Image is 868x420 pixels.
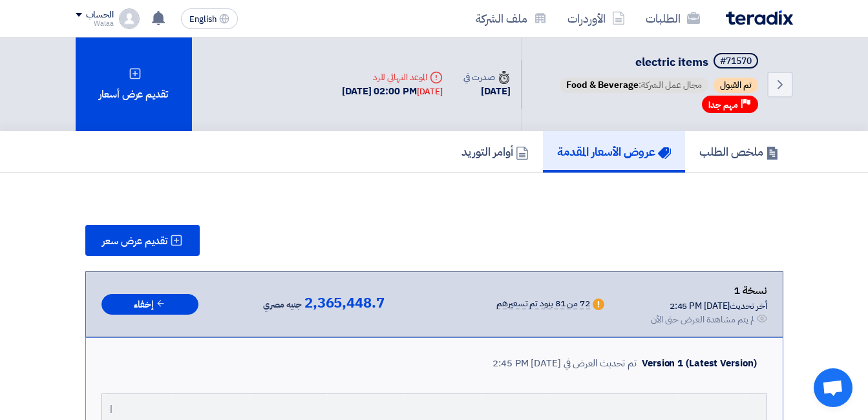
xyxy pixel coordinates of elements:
span: جنيه مصري [263,297,302,313]
div: [DATE] 02:00 PM [342,84,443,99]
button: تقديم عرض سعر [85,225,200,256]
span: تقديم عرض سعر [102,236,167,246]
a: الأوردرات [557,3,635,34]
div: نسخة 1 [651,282,767,299]
a: ملف الشركة [465,3,557,34]
span: تم القبول [714,78,758,93]
button: إخفاء [101,294,198,315]
button: English [181,8,238,29]
h5: ملخص الطلب [699,144,779,159]
a: ملخص الطلب [685,131,793,173]
a: الطلبات [635,3,710,34]
div: 72 من 81 بنود تم تسعيرهم [496,299,590,310]
h5: عروض الأسعار المقدمة [557,144,671,159]
h5: electric items [557,53,761,71]
a: أوامر التوريد [447,131,543,173]
div: أخر تحديث [DATE] 2:45 PM [651,299,767,313]
a: عروض الأسعار المقدمة [543,131,685,173]
div: #71570 [720,57,752,66]
span: English [189,15,217,24]
img: profile_test.png [119,8,140,29]
div: الحساب [86,10,114,21]
div: تم تحديث العرض في [DATE] 2:45 PM [492,356,637,371]
div: لم يتم مشاهدة العرض حتى الآن [651,313,754,326]
div: الموعد النهائي للرد [342,70,443,84]
h5: أوامر التوريد [461,144,529,159]
div: [DATE] [463,84,510,99]
span: 2,365,448.7 [304,295,385,311]
img: Teradix logo [726,10,793,25]
div: صدرت في [463,70,510,84]
span: مهم جدا [708,99,738,111]
span: electric items [635,53,708,70]
div: Version 1 (Latest Version) [642,356,756,371]
div: Walaa [76,20,114,27]
span: مجال عمل الشركة: [560,78,708,93]
div: تقديم عرض أسعار [76,37,192,131]
span: Food & Beverage [566,78,639,92]
div: Open chat [814,368,852,407]
div: [DATE] [417,85,443,98]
